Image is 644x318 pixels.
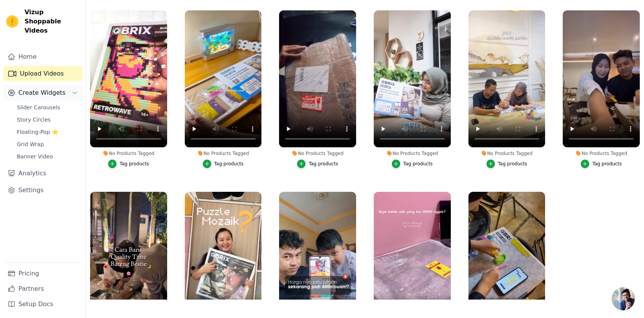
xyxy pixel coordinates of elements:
[214,161,244,167] div: Tag products
[120,161,149,167] div: Tag products
[6,15,18,28] img: Vizup
[17,153,53,160] span: Banner Video
[25,8,79,35] span: Vizup Shoppable Videos
[468,150,545,157] div: No Products Tagged
[581,160,622,168] button: Tag products
[3,266,82,281] a: Pricing
[203,160,244,168] button: Tag products
[3,183,82,198] a: Settings
[12,127,82,137] a: Floating-Pop ⭐
[12,139,82,150] a: Grid Wrap
[17,104,60,111] span: Slider Carousels
[17,140,44,148] span: Grid Wrap
[3,297,82,312] a: Setup Docs
[17,128,58,136] span: Floating-Pop ⭐
[90,150,167,157] div: No Products Tagged
[3,166,82,181] a: Analytics
[108,160,149,168] button: Tag products
[12,114,82,125] a: Story Circles
[185,150,262,157] div: No Products Tagged
[17,116,51,124] span: Story Circles
[3,281,82,297] a: Partners
[12,151,82,162] a: Banner Video
[498,161,527,167] div: Tag products
[3,66,82,81] a: Upload Videos
[403,161,433,167] div: Tag products
[309,161,338,167] div: Tag products
[374,150,451,157] div: No Products Tagged
[3,49,82,64] a: Home
[392,160,433,168] button: Tag products
[563,150,640,157] div: No Products Tagged
[297,160,338,168] button: Tag products
[592,161,622,167] div: Tag products
[486,160,527,168] button: Tag products
[612,287,635,310] div: Открытый чат
[18,88,66,97] span: Create Widgets
[279,150,356,157] div: No Products Tagged
[12,102,82,113] a: Slider Carousels
[3,85,82,101] button: Create Widgets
